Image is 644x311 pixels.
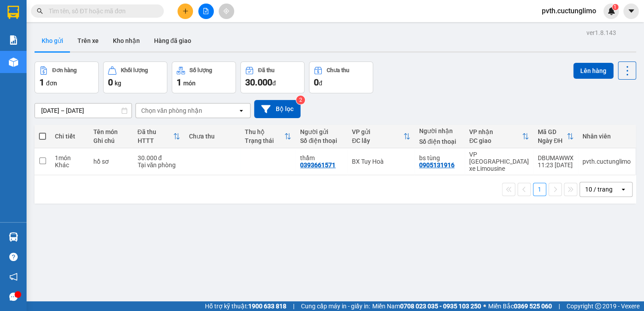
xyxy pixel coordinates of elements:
[35,104,131,118] input: Select a date range.
[372,301,481,311] span: Miền Nam
[115,80,121,87] span: kg
[219,4,234,19] button: aim
[582,133,631,140] div: Nhân viên
[419,154,460,161] div: bs tùng
[245,77,272,88] span: 30.000
[121,67,148,73] div: Khối lượng
[8,6,19,19] img: logo-vxr
[106,30,147,51] button: Kho nhận
[627,7,635,15] span: caret-down
[35,30,70,51] button: Kho gửi
[248,303,286,310] strong: 1900 633 818
[137,161,180,169] div: Tại văn phòng
[272,80,276,87] span: đ
[245,128,285,135] div: Thu hộ
[607,7,615,15] img: icon-new-feature
[177,4,193,19] button: plus
[9,273,18,281] span: notification
[573,63,613,79] button: Lên hàng
[37,8,43,14] span: search
[595,303,601,309] span: copyright
[613,4,617,10] span: 1
[203,8,209,14] span: file-add
[182,8,189,14] span: plus
[9,232,18,242] img: warehouse-icon
[301,301,370,311] span: Cung cấp máy in - giấy in:
[293,301,294,311] span: |
[183,80,196,87] span: món
[582,158,631,165] div: pvth.cuctunglimo
[137,154,180,161] div: 30.000 đ
[189,133,236,140] div: Chưa thu
[314,77,319,88] span: 0
[352,128,403,135] div: VP gửi
[93,158,128,165] div: hồ sơ
[137,128,173,135] div: Đã thu
[240,125,296,148] th: Toggle SortBy
[147,30,198,51] button: Hàng đã giao
[108,77,113,88] span: 0
[559,301,560,311] span: |
[347,125,415,148] th: Toggle SortBy
[469,151,529,172] div: VP [GEOGRAPHIC_DATA] xe Limousine
[400,303,481,310] strong: 0708 023 035 - 0935 103 250
[538,154,574,161] div: DBUMAWWX
[535,5,603,16] span: pvth.cuctunglimo
[419,138,460,145] div: Số điện thoại
[585,185,613,194] div: 10 / trang
[533,183,546,196] button: 1
[141,106,202,115] div: Chọn văn phòng nhận
[469,128,522,135] div: VP nhận
[189,67,212,73] div: Số lượng
[538,137,567,144] div: Ngày ĐH
[55,161,85,169] div: Khác
[133,125,185,148] th: Toggle SortBy
[300,137,343,144] div: Số điện thoại
[533,125,578,148] th: Toggle SortBy
[319,80,322,87] span: đ
[70,30,106,51] button: Trên xe
[9,253,18,261] span: question-circle
[198,4,214,19] button: file-add
[419,127,460,134] div: Người nhận
[55,133,85,140] div: Chi tiết
[469,137,522,144] div: ĐC giao
[612,4,618,10] sup: 1
[419,161,455,169] div: 0905131916
[52,67,77,73] div: Đơn hàng
[245,137,285,144] div: Trạng thái
[300,154,343,161] div: thẩm
[39,77,44,88] span: 1
[240,61,305,93] button: Đã thu30.000đ
[620,186,627,193] svg: open
[300,128,343,135] div: Người gửi
[352,158,410,165] div: BX Tuy Hoà
[465,125,533,148] th: Toggle SortBy
[538,161,574,169] div: 11:23 [DATE]
[9,292,18,301] span: message
[254,100,301,118] button: Bộ lọc
[35,61,99,93] button: Đơn hàng1đơn
[483,304,486,308] span: ⚪️
[177,77,181,88] span: 1
[258,67,274,73] div: Đã thu
[55,154,85,161] div: 1 món
[309,61,373,93] button: Chưa thu0đ
[300,161,335,169] div: 0393661571
[488,301,552,311] span: Miền Bắc
[623,4,639,19] button: caret-down
[9,58,18,67] img: warehouse-icon
[93,128,128,135] div: Tên món
[538,128,567,135] div: Mã GD
[205,301,286,311] span: Hỗ trợ kỹ thuật:
[49,6,153,16] input: Tìm tên, số ĐT hoặc mã đơn
[93,137,128,144] div: Ghi chú
[296,96,305,104] sup: 2
[103,61,167,93] button: Khối lượng0kg
[586,28,616,38] div: ver 1.8.143
[172,61,236,93] button: Số lượng1món
[238,107,245,114] svg: open
[352,137,403,144] div: ĐC lấy
[223,8,229,14] span: aim
[9,35,18,45] img: solution-icon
